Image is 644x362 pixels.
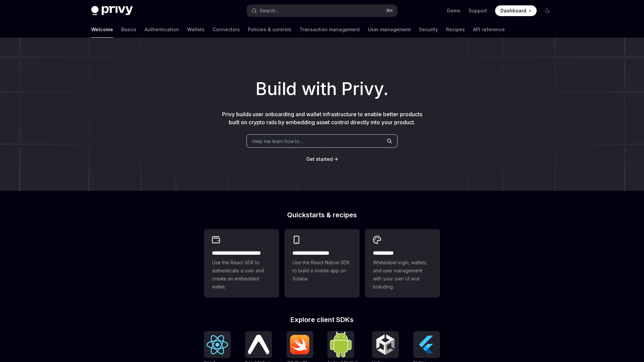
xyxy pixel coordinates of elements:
span: Whitelabel login, wallets, and user management with your own UI and branding. [373,259,432,291]
a: User management [368,21,411,38]
a: Demo [447,7,461,14]
img: React Native [248,335,269,354]
span: Help me learn how to… [252,138,303,145]
span: ⌘ K [386,8,393,13]
span: Get started [306,156,333,162]
a: Basics [121,21,137,38]
h2: Explore client SDKs [204,316,440,323]
a: Get started [306,156,333,163]
button: Toggle dark mode [542,5,553,16]
span: Use the React Native SDK to build a mobile app on Solana. [292,259,352,283]
a: Wallets [187,21,205,38]
a: Support [469,7,487,14]
img: Flutter [416,334,437,355]
img: iOS (Swift) [289,334,311,355]
a: **** *****Whitelabel login, wallets, and user management with your own UI and branding. [365,229,440,298]
a: Recipes [446,21,465,38]
span: Privy builds user onboarding and wallet infrastructure to enable better products built on crypto ... [222,111,422,126]
a: Dashboard [495,5,537,16]
img: React [207,335,228,354]
a: Policies & controls [248,21,291,38]
a: Authentication [145,21,179,38]
img: Unity [375,334,396,355]
a: Transaction management [300,21,360,38]
span: Dashboard [500,7,526,14]
img: Android (Kotlin) [330,332,352,357]
a: **** **** **** ***Use the React Native SDK to build a mobile app on Solana. [284,229,360,298]
a: API reference [473,21,505,38]
h2: Quickstarts & recipes [204,212,440,218]
img: dark logo [91,6,133,15]
h1: Build with Privy. [11,76,633,102]
a: Welcome [91,21,113,38]
span: Use the React SDK to authenticate a user and create an embedded wallet. [212,259,271,291]
a: Security [419,21,438,38]
button: Open search [247,5,397,17]
a: Connectors [213,21,240,38]
div: Search... [260,7,278,15]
